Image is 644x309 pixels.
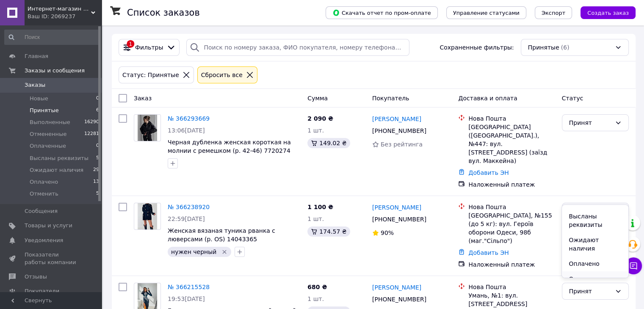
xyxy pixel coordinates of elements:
[186,39,409,56] input: Поиск по номеру заказа, ФИО покупателя, номеру телефона, Email, номеру накладной
[381,229,394,236] span: 90%
[30,190,58,198] span: Отменить
[96,95,99,102] span: 0
[168,204,210,210] a: № 366238920
[30,119,70,126] span: Выполненные
[25,251,78,266] span: Показатели работы компании
[30,130,66,138] span: Отмененные
[468,123,555,165] div: [GEOGRAPHIC_DATA] ([GEOGRAPHIC_DATA].), №447: вул. [STREET_ADDRESS] (заїзд вул. Маккейна)
[4,30,100,45] input: Поиск
[542,10,565,16] span: Экспорт
[168,284,210,290] a: № 366215528
[28,13,102,20] div: Ваш ID: 2069237
[96,107,99,114] span: 6
[25,67,85,74] span: Заказы и сообщения
[25,81,45,89] span: Заказы
[580,6,636,19] button: Создать заказ
[535,6,572,19] button: Экспорт
[528,43,559,52] span: Принятые
[25,52,48,60] span: Главная
[453,10,520,16] span: Управление статусами
[468,291,555,308] div: Умань, №1: вул. [STREET_ADDRESS]
[439,43,514,52] span: Сохраненные фильтры:
[625,257,642,274] button: Чат с покупателем
[30,154,88,162] span: Высланы реквизиты
[307,138,350,148] div: 149.02 ₴
[307,295,324,302] span: 1 шт.
[562,256,628,271] li: Оплачено
[307,215,324,222] span: 1 шт.
[134,114,161,141] a: Фото товару
[168,139,291,154] a: Черная дубленка женская короткая на молнии с ремешком (р. 42-46) 7720274
[25,273,47,281] span: Отзывы
[134,95,152,102] span: Заказ
[138,115,158,141] img: Фото товару
[562,271,628,287] li: Отменить
[171,248,216,255] span: нужен черный
[307,204,333,210] span: 1 100 ₴
[96,154,99,162] span: 5
[372,203,421,212] a: [PERSON_NAME]
[307,226,350,237] div: 174.57 ₴
[135,43,163,52] span: Фильтры
[25,207,58,215] span: Сообщения
[307,127,324,134] span: 1 шт.
[458,95,517,102] span: Доставка и оплата
[468,203,555,211] div: Нова Пошта
[30,178,58,186] span: Оплачено
[381,141,423,148] span: Без рейтинга
[468,249,509,256] a: Добавить ЭН
[168,295,205,302] span: 19:53[DATE]
[96,142,99,150] span: 0
[372,95,409,102] span: Покупатель
[372,283,421,292] a: [PERSON_NAME]
[562,209,628,232] li: Высланы реквизиты
[372,296,426,303] span: [PHONE_NUMBER]
[30,166,83,174] span: Ожидают наличия
[468,114,555,123] div: Нова Пошта
[28,5,91,13] span: Интернет-магазин одежды и игрушек Modina
[96,190,99,198] span: 5
[569,287,611,296] div: Принят
[468,283,555,291] div: Нова Пошта
[168,227,275,243] a: Женская вязаная туника рванка с люверсами (р. OS) 14043365
[138,203,158,229] img: Фото товару
[127,8,200,18] h1: Список заказов
[562,95,583,102] span: Статус
[307,284,327,290] span: 680 ₴
[30,95,48,102] span: Новые
[199,70,244,80] div: Сбросить все
[134,203,161,230] a: Фото товару
[572,9,636,16] a: Создать заказ
[372,115,421,123] a: [PERSON_NAME]
[446,6,526,19] button: Управление статусами
[468,169,509,176] a: Добавить ЭН
[25,237,63,244] span: Уведомления
[372,216,426,223] span: [PHONE_NUMBER]
[25,287,59,295] span: Покупатели
[569,118,611,127] div: Принят
[168,215,205,222] span: 22:59[DATE]
[121,70,181,80] div: Статус: Принятые
[307,95,328,102] span: Сумма
[587,10,629,16] span: Создать заказ
[561,44,569,51] span: (6)
[332,9,431,17] span: Скачать отчет по пром-оплате
[468,260,555,269] div: Наложенный платеж
[84,130,99,138] span: 12281
[562,232,628,256] li: Ожидают наличия
[468,211,555,245] div: [GEOGRAPHIC_DATA], №155 (до 5 кг): вул. Героїв оборони Одеси, 98б (маг."Сільпо")
[307,115,333,122] span: 2 090 ₴
[168,127,205,134] span: 13:06[DATE]
[326,6,438,19] button: Скачать отчет по пром-оплате
[93,166,99,174] span: 29
[25,222,72,229] span: Товары и услуги
[30,107,59,114] span: Принятые
[84,119,99,126] span: 16290
[468,180,555,189] div: Наложенный платеж
[93,178,99,186] span: 13
[168,115,210,122] a: № 366293669
[372,127,426,134] span: [PHONE_NUMBER]
[30,142,66,150] span: Оплаченные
